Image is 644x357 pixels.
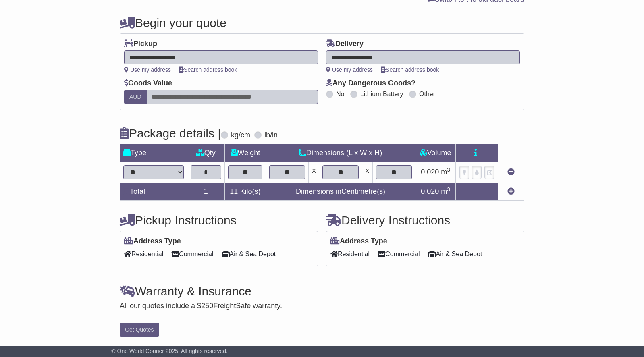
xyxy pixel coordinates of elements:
td: Qty [187,144,225,162]
span: 0.020 [421,187,439,195]
a: Search address book [179,66,237,73]
label: kg/cm [231,131,250,140]
label: Pickup [124,39,157,48]
a: Use my address [124,66,171,73]
h4: Warranty & Insurance [120,284,524,298]
span: m [441,168,450,176]
h4: Pickup Instructions [120,214,318,227]
label: Other [419,90,435,98]
a: Remove this item [507,168,515,176]
td: Total [120,183,187,201]
label: Address Type [330,237,387,246]
sup: 3 [447,167,450,173]
h4: Delivery Instructions [326,214,524,227]
td: x [309,162,319,183]
span: 0.020 [421,168,439,176]
span: 11 [230,187,238,195]
label: Goods Value [124,79,172,88]
span: Residential [124,248,163,260]
sup: 3 [447,186,450,192]
label: No [336,90,344,98]
button: Get Quotes [120,323,159,337]
td: x [362,162,372,183]
label: AUD [124,90,147,104]
a: Search address book [381,66,439,73]
span: Commercial [378,248,420,260]
label: Lithium Battery [360,90,403,98]
a: Use my address [326,66,373,73]
label: Any Dangerous Goods? [326,79,415,88]
a: Add new item [507,187,515,195]
label: Delivery [326,39,364,48]
td: Weight [224,144,266,162]
div: All our quotes include a $ FreightSafe warranty. [120,302,524,311]
td: Volume [415,144,455,162]
td: Dimensions in Centimetre(s) [266,183,415,201]
span: 250 [201,302,213,310]
span: Commercial [171,248,213,260]
span: m [441,187,450,195]
span: Air & Sea Depot [222,248,276,260]
h4: Begin your quote [120,16,524,29]
h4: Package details | [120,127,221,140]
label: lb/in [264,131,278,140]
td: Kilo(s) [224,183,266,201]
span: Residential [330,248,370,260]
span: © One World Courier 2025. All rights reserved. [111,348,228,354]
td: Dimensions (L x W x H) [266,144,415,162]
td: 1 [187,183,225,201]
span: Air & Sea Depot [428,248,482,260]
td: Type [120,144,187,162]
label: Address Type [124,237,181,246]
